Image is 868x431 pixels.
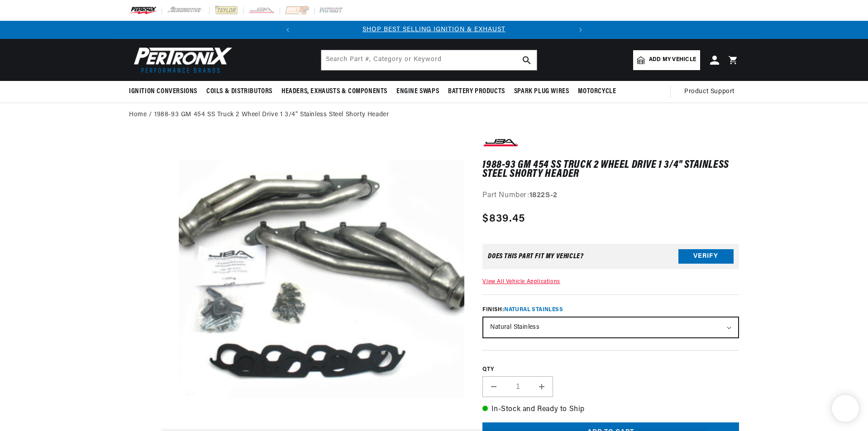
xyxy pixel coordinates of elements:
[396,87,439,96] span: Engine Swaps
[529,192,558,199] strong: 1822S-2
[392,81,444,102] summary: Engine Swaps
[129,110,147,120] a: Home
[510,81,574,102] summary: Spark Plug Wires
[578,87,616,96] span: Motorcycle
[362,26,506,33] a: SHOP BEST SELLING IGNITION & EXHAUST
[129,44,233,76] img: Pertronix
[448,87,505,96] span: Battery Products
[482,306,739,314] label: Finish:
[633,50,700,70] a: Add my vehicle
[482,211,525,227] span: $839.45
[684,87,734,97] span: Product Support
[129,110,739,120] nav: breadcrumbs
[297,25,572,35] div: 1 of 2
[482,404,739,416] p: In-Stock and Ready to Ship
[482,190,739,202] div: Part Number:
[129,87,197,96] span: Ignition Conversions
[517,50,537,70] button: search button
[684,81,739,103] summary: Product Support
[572,21,590,39] button: Translation missing: en.sections.announcements.next_announcement
[297,25,572,35] div: Announcement
[321,50,537,70] input: Search Part #, Category or Keyword
[106,21,762,39] slideshow-component: Translation missing: en.sections.announcements.announcement_bar
[488,253,583,260] div: Does This part fit My vehicle?
[129,81,202,102] summary: Ignition Conversions
[504,307,563,313] span: Natural Stainless
[482,279,560,284] a: View All Vehicle Applications
[202,81,277,102] summary: Coils & Distributors
[129,136,464,426] media-gallery: Gallery Viewer
[444,81,510,102] summary: Battery Products
[482,366,739,374] label: QTY
[279,21,297,39] button: Translation missing: en.sections.announcements.previous_announcement
[281,87,387,96] span: Headers, Exhausts & Components
[678,249,734,264] button: Verify
[154,110,389,120] a: 1988-93 GM 454 SS Truck 2 Wheel Drive 1 3/4" Stainless Steel Shorty Header
[573,81,620,102] summary: Motorcycle
[206,87,272,96] span: Coils & Distributors
[514,87,569,96] span: Spark Plug Wires
[277,81,392,102] summary: Headers, Exhausts & Components
[482,161,739,179] h1: 1988-93 GM 454 SS Truck 2 Wheel Drive 1 3/4" Stainless Steel Shorty Header
[649,56,696,64] span: Add my vehicle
